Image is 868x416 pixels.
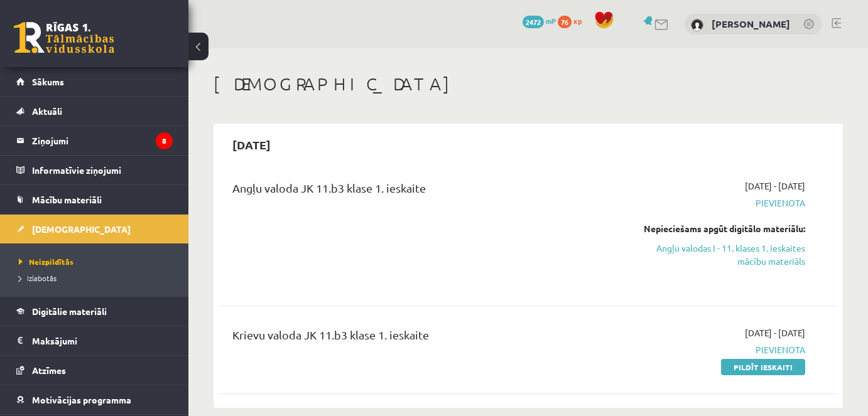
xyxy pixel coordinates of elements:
span: [DATE] - [DATE] [745,326,805,339]
span: Atzīmes [32,365,66,376]
i: 8 [156,132,173,149]
img: Enriko Strazdiņš [691,19,703,31]
div: Nepieciešams apgūt digitālo materiālu: [627,222,805,235]
a: [PERSON_NAME] [712,18,790,30]
a: Neizpildītās [19,256,176,267]
span: xp [573,16,582,26]
span: 76 [558,16,572,28]
span: Aktuāli [32,105,62,117]
legend: Maksājumi [32,326,173,355]
span: Neizpildītās [19,257,73,267]
span: Izlabotās [19,273,57,283]
a: Mācību materiāli [16,185,173,214]
a: [DEMOGRAPHIC_DATA] [16,215,173,243]
a: 2472 mP [523,16,556,26]
div: Angļu valoda JK 11.b3 klase 1. ieskaite [232,179,608,203]
span: [DATE] - [DATE] [745,179,805,193]
h1: [DEMOGRAPHIC_DATA] [214,73,843,95]
a: Ziņojumi8 [16,126,173,155]
span: Pievienota [627,343,805,356]
legend: Informatīvie ziņojumi [32,156,173,184]
a: Aktuāli [16,97,173,125]
a: Pildīt ieskaiti [721,359,805,375]
a: Izlabotās [19,272,176,284]
a: Digitālie materiāli [16,297,173,326]
div: Krievu valoda JK 11.b3 klase 1. ieskaite [232,326,608,349]
span: Sākums [32,76,64,87]
a: Informatīvie ziņojumi [16,156,173,184]
span: Mācību materiāli [32,194,102,205]
span: [DEMOGRAPHIC_DATA] [32,223,131,235]
a: 76 xp [558,16,588,26]
span: mP [546,16,556,26]
span: Motivācijas programma [32,394,131,405]
span: Digitālie materiāli [32,306,107,317]
a: Maksājumi [16,326,173,355]
h2: [DATE] [220,130,283,159]
a: Sākums [16,67,173,96]
span: 2472 [523,16,544,28]
legend: Ziņojumi [32,126,173,155]
span: Pievienota [627,196,805,210]
a: Motivācijas programma [16,385,173,414]
a: Rīgas 1. Tālmācības vidusskola [14,22,114,53]
a: Atzīmes [16,356,173,385]
a: Angļu valodas I - 11. klases 1. ieskaites mācību materiāls [627,242,805,268]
